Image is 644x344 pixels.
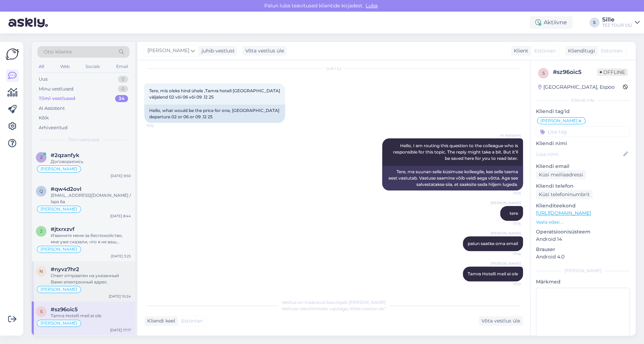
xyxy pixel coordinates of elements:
div: Tiimi vestlused [39,95,75,102]
div: 0 [118,86,128,93]
div: [DATE] 10:24 [109,294,131,299]
div: [DATE] 3:25 [111,254,131,259]
div: S [589,18,599,27]
span: [PERSON_NAME] [491,200,521,206]
div: Aktiivne [530,16,573,29]
span: Tere, mis oleks hind ühele ,Tamra hotell [GEOGRAPHIC_DATA] väljalend 02 või 06 või 09 .12 25 [149,88,281,100]
span: 17:15 [494,221,521,226]
p: Kliendi telefon [536,182,630,190]
div: Uus [39,76,48,83]
span: [PERSON_NAME] [40,247,77,251]
div: # sz96oic5 [553,68,597,76]
div: Klienditugi [565,47,595,55]
span: #sz96oic5 [51,306,78,313]
span: 2 [40,155,43,160]
span: Otsi kliente [44,48,72,56]
p: Kliendi tag'id [536,108,630,115]
div: Web [59,62,71,71]
span: Estonian [181,317,203,325]
span: [PERSON_NAME] [491,231,521,236]
div: [DATE] 17:17 [110,327,131,333]
div: juhib vestlust [199,47,235,55]
a: SilleTEZ TOUR OÜ [602,17,640,28]
div: Tere, ma suunan selle küsimuse kolleegile, kes selle teema eest vastutab. Vastuse saamine võib ve... [382,166,523,190]
div: Tamra Hotelli meil ei ole [51,313,131,319]
div: Küsi telefoninumbrit [536,190,593,199]
div: TEZ TOUR OÜ [602,23,632,28]
span: #jtxrxzvf [51,226,75,232]
span: s [40,309,43,314]
div: Kliendi keel [144,317,175,325]
div: Arhiveeritud [39,124,68,131]
p: Klienditeekond [536,202,630,209]
div: [DATE] [144,65,523,71]
div: All [37,62,45,71]
p: Brauser [536,246,630,253]
p: Kliendi nimi [536,140,630,147]
span: 17:13 [494,191,521,196]
span: Offline [597,68,628,76]
div: [EMAIL_ADDRESS][DOMAIN_NAME] / laps 6a [51,192,131,205]
span: [PERSON_NAME] [147,47,189,55]
div: Договорились [51,158,131,165]
p: Android 4.0 [536,253,630,261]
span: 17:17 [494,282,521,287]
div: Kõik [39,114,49,121]
span: #nyvz7hr2 [51,266,79,273]
div: Socials [84,62,101,71]
span: s [542,70,545,76]
div: 0 [118,76,128,83]
span: Vestlus on määratud kasutajale [PERSON_NAME] [282,300,386,305]
div: AI Assistent [39,105,65,112]
div: Hello, what would be the price for one, [GEOGRAPHIC_DATA] departure 02 or 06 or 09 .12 25 [144,105,285,123]
span: [PERSON_NAME] [40,207,77,211]
span: 17:12 [146,123,173,129]
span: tere [510,211,518,216]
span: [PERSON_NAME] [491,261,521,266]
span: Luba [364,2,380,9]
span: Tiimi vestlused [68,137,99,143]
span: AI Assistent [494,133,521,138]
span: Estonian [601,47,623,55]
span: [PERSON_NAME] [40,167,77,171]
span: #qw4d2ovl [51,186,81,192]
p: Kliendi email [536,163,630,170]
p: Vaata edasi ... [536,219,630,225]
p: Operatsioonisüsteem [536,228,630,236]
div: Sille [602,17,632,23]
span: j [40,229,42,234]
div: Извините меня за беспокойство, мне уже сказали, что я не ваш клиент и не имею права пользоваться ... [51,232,131,245]
a: [URL][DOMAIN_NAME] [536,210,591,216]
span: [PERSON_NAME] [541,119,577,123]
span: Vestluse ülevõtmiseks vajutage [282,306,386,311]
p: Android 14 [536,236,630,243]
div: Minu vestlused [39,86,74,93]
div: Võta vestlus üle [479,316,523,326]
span: n [39,269,43,274]
span: q [39,188,43,194]
span: [PERSON_NAME] [40,287,77,292]
i: „Võtke vestlus üle” [347,306,386,311]
div: [GEOGRAPHIC_DATA], Espoo [538,83,615,91]
div: Klient [511,47,528,55]
div: Email [115,62,130,71]
img: Askly Logo [6,48,19,61]
div: Kliendi info [536,97,630,104]
p: Märkmed [536,278,630,286]
span: #2qzanfyk [51,152,80,158]
div: 34 [115,95,128,102]
span: Tamra Hotelli meil ei ole [468,271,518,276]
span: 17:16 [494,251,521,257]
span: palun saatke oma email [468,241,518,246]
div: [DATE] 8:44 [110,213,131,219]
span: Hello, I am routing this question to the colleague who is responsible for this topic. The reply m... [393,143,519,161]
input: Lisa tag [536,126,630,137]
div: [PERSON_NAME] [536,268,630,274]
div: Ответ отправлен на указанный Вами электронный адрес. [51,273,131,285]
div: [DATE] 9:50 [111,173,131,179]
span: [PERSON_NAME] [40,321,77,325]
div: Küsi meiliaadressi [536,170,586,180]
span: Estonian [534,47,556,55]
div: Võta vestlus üle [242,46,287,56]
input: Lisa nimi [536,150,622,158]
